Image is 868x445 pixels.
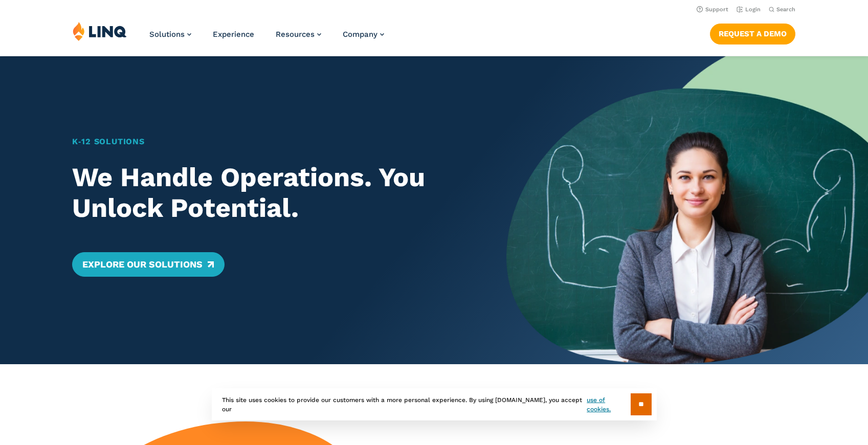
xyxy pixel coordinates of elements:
[73,21,127,41] img: LINQ | K‑12 Software
[769,6,795,13] button: Open Search Bar
[72,136,471,148] h1: K‑12 Solutions
[149,30,185,39] span: Solutions
[149,21,384,55] nav: Primary Navigation
[276,30,315,39] span: Resources
[212,388,657,420] div: This site uses cookies to provide our customers with a more personal experience. By using [DOMAIN...
[149,30,191,39] a: Solutions
[343,30,384,39] a: Company
[213,30,254,39] a: Experience
[506,56,868,364] img: Home Banner
[697,6,728,13] a: Support
[72,162,471,224] h2: We Handle Operations. You Unlock Potential.
[710,21,795,44] nav: Button Navigation
[72,252,224,277] a: Explore Our Solutions
[587,395,630,414] a: use of cookies.
[776,6,795,13] span: Search
[737,6,761,13] a: Login
[276,30,321,39] a: Resources
[343,30,377,39] span: Company
[710,24,795,44] a: Request a Demo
